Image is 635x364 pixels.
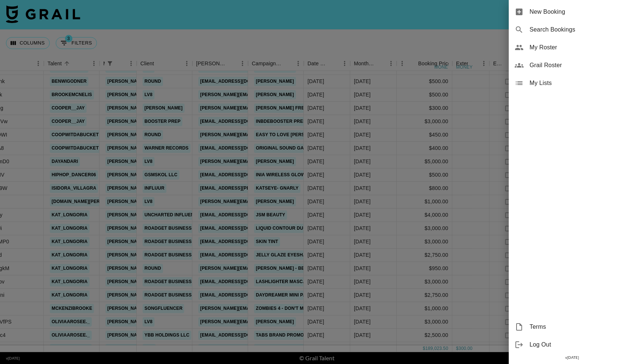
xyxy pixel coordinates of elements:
[509,336,635,354] div: Log Out
[530,79,629,88] span: My Lists
[530,7,629,16] span: New Booking
[509,3,635,21] div: New Booking
[509,56,635,74] div: Grail Roster
[509,74,635,92] div: My Lists
[509,21,635,39] div: Search Bookings
[530,25,629,34] span: Search Bookings
[530,322,629,331] span: Terms
[509,354,635,361] div: v [DATE]
[509,318,635,336] div: Terms
[509,39,635,56] div: My Roster
[530,340,629,349] span: Log Out
[530,43,629,52] span: My Roster
[530,61,629,70] span: Grail Roster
